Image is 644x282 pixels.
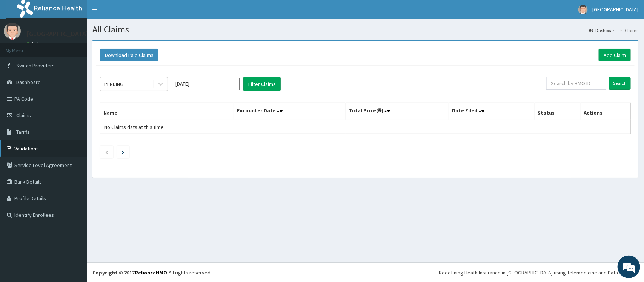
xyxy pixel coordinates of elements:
th: Actions [581,103,630,120]
input: Search [609,77,631,90]
span: [GEOGRAPHIC_DATA] [592,6,638,13]
div: PENDING [104,80,123,88]
a: RelianceHMO [135,269,167,276]
a: Add Claim [599,49,631,61]
div: Redefining Heath Insurance in [GEOGRAPHIC_DATA] using Telemedicine and Data Science! [439,269,638,276]
span: No Claims data at this time. [104,124,165,130]
img: User Image [4,23,21,40]
a: Online [26,41,45,46]
th: Status [535,103,581,120]
a: Dashboard [589,27,617,34]
p: [GEOGRAPHIC_DATA] [26,31,89,37]
strong: Copyright © 2017 . [92,269,169,276]
a: Next page [122,149,124,155]
th: Total Price(₦) [346,103,449,120]
footer: All rights reserved. [87,263,644,282]
input: Search by HMO ID [546,77,606,90]
input: Select Month and Year [172,77,240,90]
th: Date Filed [449,103,535,120]
li: Claims [618,27,638,34]
span: Tariffs [16,129,30,135]
span: Switch Providers [16,62,55,69]
span: Dashboard [16,79,41,86]
span: Claims [16,112,31,119]
th: Name [100,103,234,120]
h1: All Claims [92,25,638,34]
button: Filter Claims [243,77,281,91]
th: Encounter Date [234,103,346,120]
a: Previous page [105,149,108,155]
img: User Image [578,5,588,14]
button: Download Paid Claims [100,49,158,61]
